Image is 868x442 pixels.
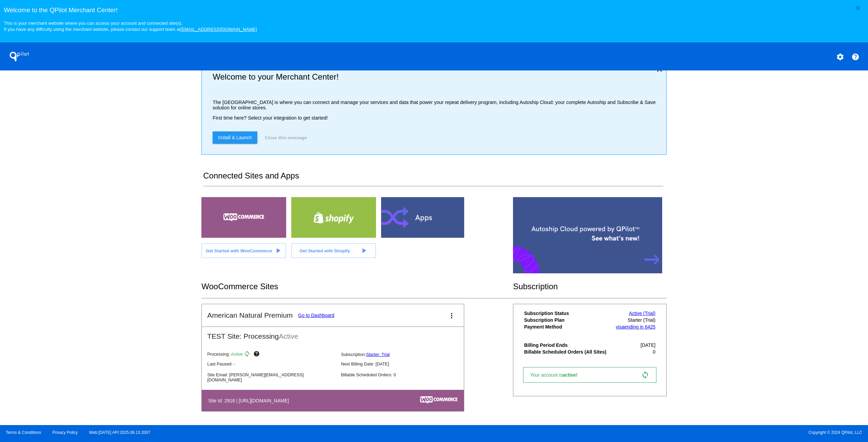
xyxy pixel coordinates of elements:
mat-icon: play_arrow [274,247,282,255]
h4: Site Id: 2918 | [URL][DOMAIN_NAME] [208,398,292,403]
th: Subscription Plan [524,317,612,323]
p: The [GEOGRAPHIC_DATA] is where you can connect and manage your services and data that power your ... [213,100,660,110]
span: Active [279,332,298,340]
th: Billing Period Ends [524,342,612,348]
p: Next Billing Date: [DATE] [341,361,469,366]
mat-icon: sync [641,371,649,379]
a: Starter: Trial [366,352,390,357]
h3: Welcome to the QPilot Merchant Center! [4,6,864,14]
span: Install & Launch [218,135,252,140]
p: Billable Scheduled Orders: 0 [341,372,469,377]
th: Billable Scheduled Orders (All Sites) [524,349,612,355]
mat-icon: more_vert [448,312,456,320]
p: Subscription: [341,352,469,357]
mat-icon: settings [836,53,844,61]
mat-icon: help [253,351,261,359]
h2: Subscription [513,282,667,291]
a: [EMAIL_ADDRESS][DOMAIN_NAME] [180,27,257,32]
span: Your account is [530,372,585,378]
mat-icon: sync [244,351,252,359]
h2: WooCommerce Sites [201,282,513,291]
span: [DATE] [640,342,655,348]
span: Get Started with WooCommerce [206,248,272,253]
mat-icon: close [854,4,862,12]
small: This is your merchant website where you can access your account and connected site(s). If you hav... [4,21,257,32]
span: active! [563,372,581,378]
span: 0 [653,349,655,355]
a: visaending in 6425 [616,324,655,330]
span: Starter (Trial) [628,317,655,323]
a: Active (Trial) [629,311,655,316]
span: Copyright © 2024 QPilot, LLC [440,430,862,435]
h2: American Natural Premium [207,311,293,319]
p: Last Paused: - [207,361,335,366]
p: Processing: [207,351,335,359]
span: Active [231,352,243,357]
p: First time here? Select your integration to get started! [213,115,660,121]
a: Get Started with WooCommerce [201,243,286,258]
a: Privacy Policy [53,430,78,435]
a: Web:[DATE] API:2025.08.13.2007 [89,430,151,435]
th: Payment Method [524,324,612,330]
span: Get Started with Shopify [300,248,350,253]
h2: Connected Sites and Apps [203,171,663,186]
img: c53aa0e5-ae75-48aa-9bee-956650975ee5 [420,396,457,404]
a: Your account isactive! sync [523,367,656,383]
a: Go to Dashboard [298,313,334,318]
mat-icon: help [851,53,860,61]
h2: TEST Site: Processing [202,327,464,340]
h1: QPilot [6,50,33,63]
span: visa [616,324,624,330]
mat-icon: play_arrow [360,247,368,255]
button: Close this message [263,131,309,144]
th: Subscription Status [524,310,612,316]
a: Get Started with Shopify [291,243,376,258]
p: Site Email: [PERSON_NAME][EMAIL_ADDRESS][DOMAIN_NAME] [207,372,335,382]
h2: Welcome to your Merchant Center! [213,72,660,82]
a: Install & Launch [213,131,257,144]
a: Terms & Conditions [6,430,41,435]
